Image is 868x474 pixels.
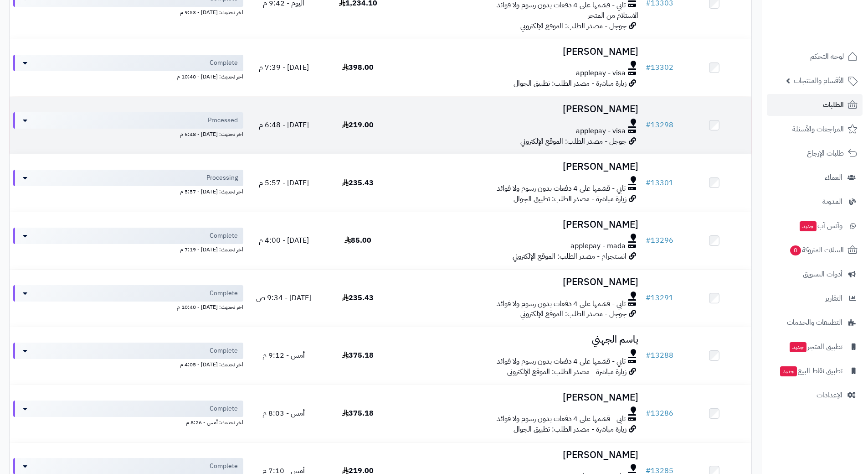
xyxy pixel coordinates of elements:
span: انستجرام - مصدر الطلب: الموقع الإلكتروني [513,251,627,262]
span: المدونة [822,195,842,208]
a: السلات المتروكة0 [767,239,863,261]
span: أدوات التسويق [803,268,842,281]
a: المدونة [767,191,863,213]
span: الأقسام والمنتجات [794,74,844,87]
span: [DATE] - 4:00 م [259,235,309,246]
span: التطبيقات والخدمات [787,316,842,329]
a: العملاء [767,167,863,188]
a: تطبيق المتجرجديد [767,336,863,358]
span: 375.18 [342,350,374,361]
div: اخر تحديث: [DATE] - 9:53 م [13,7,243,16]
h3: [PERSON_NAME] [399,277,638,287]
h3: [PERSON_NAME] [399,392,638,403]
span: 0 [790,245,801,255]
h3: [PERSON_NAME] [399,47,638,57]
a: #13298 [646,120,673,130]
span: أمس - 9:12 م [262,350,305,361]
span: # [646,408,651,419]
span: وآتس آب [799,219,842,232]
a: #13291 [646,292,673,303]
span: السلات المتروكة [789,244,844,256]
a: أدوات التسويق [767,263,863,285]
div: اخر تحديث: [DATE] - 7:19 م [13,244,243,254]
span: الإعدادات [817,389,842,401]
span: زيارة مباشرة - مصدر الطلب: تطبيق الجوال [514,193,627,204]
span: جديد [790,342,806,352]
span: # [646,62,651,73]
span: العملاء [825,171,842,184]
span: تابي - قسّمها على 4 دفعات بدون رسوم ولا فوائد [497,356,626,367]
div: اخر تحديث: [DATE] - 4:05 م [13,359,243,369]
span: الاستلام من المتجر [588,10,638,21]
span: Processing [206,173,238,182]
span: زيارة مباشرة - مصدر الطلب: تطبيق الجوال [514,78,627,89]
h3: [PERSON_NAME] [399,104,638,115]
div: اخر تحديث: [DATE] - 6:48 م [13,129,243,138]
span: جديد [800,221,817,231]
span: # [646,292,651,303]
span: applepay - visa [576,126,626,136]
span: 235.43 [342,292,374,303]
span: زيارة مباشرة - مصدر الطلب: الموقع الإلكتروني [507,366,627,377]
span: [DATE] - 9:34 ص [256,292,311,303]
span: Complete [210,231,238,240]
h3: باسم الجهني [399,334,638,345]
div: اخر تحديث: أمس - 8:26 م [13,417,243,427]
a: طلبات الإرجاع [767,142,863,164]
span: [DATE] - 6:48 م [259,120,309,130]
span: # [646,177,651,188]
span: [DATE] - 7:39 م [259,62,309,73]
span: جوجل - مصدر الطلب: الموقع الإلكتروني [520,21,627,31]
span: تابي - قسّمها على 4 دفعات بدون رسوم ولا فوائد [497,299,626,309]
a: #13302 [646,62,673,73]
h3: [PERSON_NAME] [399,219,638,230]
span: # [646,350,651,361]
span: [DATE] - 5:57 م [259,177,309,188]
span: الطلبات [823,99,844,111]
span: Complete [210,289,238,298]
span: Complete [210,346,238,355]
a: التقارير [767,287,863,309]
span: طلبات الإرجاع [807,147,844,160]
a: لوحة التحكم [767,46,863,68]
span: تطبيق المتجر [789,340,842,353]
span: تابي - قسّمها على 4 دفعات بدون رسوم ولا فوائد [497,183,626,194]
a: الطلبات [767,94,863,116]
a: تطبيق نقاط البيعجديد [767,360,863,382]
div: اخر تحديث: [DATE] - 10:40 م [13,302,243,311]
span: جديد [780,366,797,376]
span: 219.00 [342,120,374,130]
span: Processed [208,116,238,125]
span: # [646,120,651,130]
h3: [PERSON_NAME] [399,161,638,172]
span: Complete [210,404,238,413]
a: #13286 [646,408,673,419]
a: المراجعات والأسئلة [767,118,863,140]
span: لوحة التحكم [810,50,844,63]
span: # [646,235,651,246]
div: اخر تحديث: [DATE] - 5:57 م [13,186,243,196]
span: أمس - 8:03 م [262,408,305,419]
span: زيارة مباشرة - مصدر الطلب: تطبيق الجوال [514,424,627,435]
span: المراجعات والأسئلة [792,123,844,135]
span: التقارير [825,292,842,305]
img: logo-2.png [806,26,859,45]
span: تطبيق نقاط البيع [779,365,842,377]
a: التطبيقات والخدمات [767,312,863,333]
span: تابي - قسّمها على 4 دفعات بدون رسوم ولا فوائد [497,414,626,424]
span: Complete [210,462,238,471]
span: 398.00 [342,62,374,73]
span: applepay - visa [576,68,626,78]
a: #13301 [646,177,673,188]
span: جوجل - مصدر الطلب: الموقع الإلكتروني [520,136,627,147]
div: اخر تحديث: [DATE] - 10:40 م [13,71,243,81]
span: 235.43 [342,177,374,188]
a: #13296 [646,235,673,246]
span: applepay - mada [570,241,626,251]
a: الإعدادات [767,384,863,406]
a: وآتس آبجديد [767,215,863,237]
span: جوجل - مصدر الطلب: الموقع الإلكتروني [520,308,627,319]
span: 375.18 [342,408,374,419]
a: #13288 [646,350,673,361]
span: Complete [210,58,238,68]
